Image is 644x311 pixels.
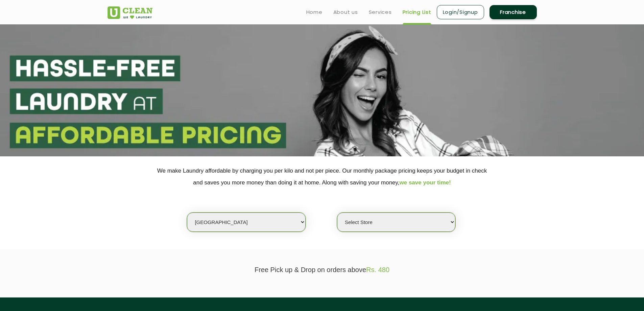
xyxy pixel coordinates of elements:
span: Rs. 480 [366,266,389,273]
a: About us [333,8,358,16]
a: Pricing List [403,8,431,16]
span: we save your time! [400,179,451,186]
a: Franchise [490,5,537,19]
img: UClean Laundry and Dry Cleaning [108,6,152,19]
a: Home [306,8,323,16]
a: Login/Signup [437,5,484,19]
a: Services [369,8,392,16]
p: Free Pick up & Drop on orders above [108,266,537,274]
p: We make Laundry affordable by charging you per kilo and not per piece. Our monthly package pricin... [108,165,537,188]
